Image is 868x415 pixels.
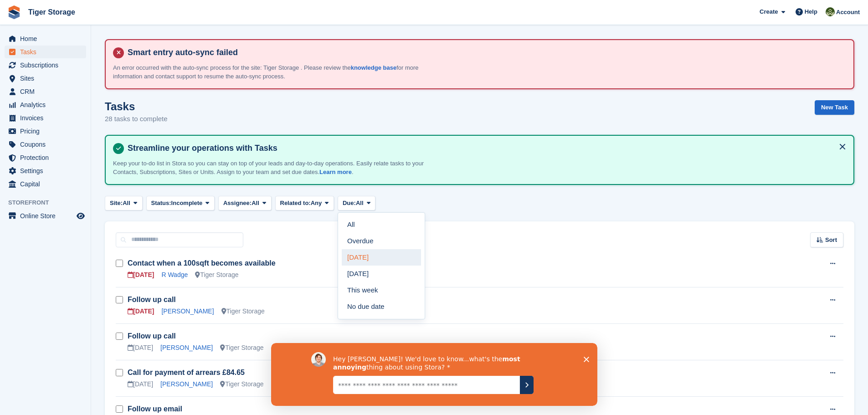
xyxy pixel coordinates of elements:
[124,143,846,154] h4: Streamline your operations with Tasks
[146,196,215,211] button: Status: Incomplete
[252,199,259,208] span: All
[815,100,854,115] a: New Task
[20,98,75,111] span: Analytics
[826,7,835,16] img: Matthew Ellwood
[5,32,86,45] a: menu
[342,233,421,249] a: Overdue
[221,307,265,316] div: Tiger Storage
[271,343,597,406] iframe: Survey by David from Stora
[5,72,86,85] a: menu
[20,151,75,164] span: Protection
[20,32,75,45] span: Home
[128,369,245,376] a: Call for payment of arrears £84.65
[220,343,263,353] div: Tiger Storage
[343,199,356,208] span: Due:
[20,85,75,98] span: CRM
[113,159,432,177] p: Keep your to-do list in Stora so you can stay on top of your leads and day-to-day operations. Eas...
[20,112,75,124] span: Invoices
[110,199,123,208] span: Site:
[160,380,213,388] a: [PERSON_NAME]
[75,210,86,221] a: Preview store
[218,196,272,211] button: Assignee: All
[128,270,154,280] div: [DATE]
[20,138,75,151] span: Coupons
[342,216,421,233] a: All
[220,379,263,389] div: Tiger Storage
[128,259,276,267] a: Contact when a 100sqft becomes available
[8,198,91,207] span: Storefront
[128,379,153,389] div: [DATE]
[128,405,182,413] a: Follow up email
[20,125,75,138] span: Pricing
[171,199,203,208] span: Incomplete
[128,307,154,316] div: [DATE]
[356,199,364,208] span: All
[161,307,214,315] a: [PERSON_NAME]
[5,85,86,98] a: menu
[342,266,421,282] a: [DATE]
[5,112,86,124] a: menu
[105,196,143,211] button: Site: All
[20,46,75,58] span: Tasks
[20,59,75,72] span: Subscriptions
[20,178,75,190] span: Capital
[805,7,817,16] span: Help
[7,5,21,19] img: stora-icon-8386f47178a22dfd0bd8f6a31ec36ba5ce8667c1dd55bd0f319d3a0aa187defe.svg
[5,178,86,190] a: menu
[195,270,238,280] div: Tiger Storage
[160,344,213,351] a: [PERSON_NAME]
[223,199,252,208] span: Assignee:
[5,46,86,58] a: menu
[25,5,79,20] a: Tiger Storage
[342,249,421,266] a: [DATE]
[5,164,86,177] a: menu
[280,199,311,208] span: Related to:
[151,199,171,208] span: Status:
[338,196,375,211] button: Due: All
[760,7,778,16] span: Create
[128,332,176,340] a: Follow up call
[128,343,153,353] div: [DATE]
[275,196,334,211] button: Related to: Any
[825,236,837,245] span: Sort
[161,271,188,278] a: R Wadge
[5,138,86,151] a: menu
[5,210,86,222] a: menu
[128,296,176,303] a: Follow up call
[5,125,86,138] a: menu
[351,64,396,71] a: knowledge base
[105,100,168,113] h1: Tasks
[20,210,75,222] span: Online Store
[319,169,352,175] a: Learn more
[836,8,860,17] span: Account
[5,98,86,111] a: menu
[123,199,130,208] span: All
[5,59,86,72] a: menu
[124,47,846,58] h4: Smart entry auto-sync failed
[311,199,322,208] span: Any
[105,114,168,124] p: 28 tasks to complete
[342,282,421,298] a: This week
[20,72,75,85] span: Sites
[342,298,421,315] a: No due date
[20,164,75,177] span: Settings
[5,151,86,164] a: menu
[113,63,432,81] p: An error occurred with the auto-sync process for the site: Tiger Storage . Please review the for ...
